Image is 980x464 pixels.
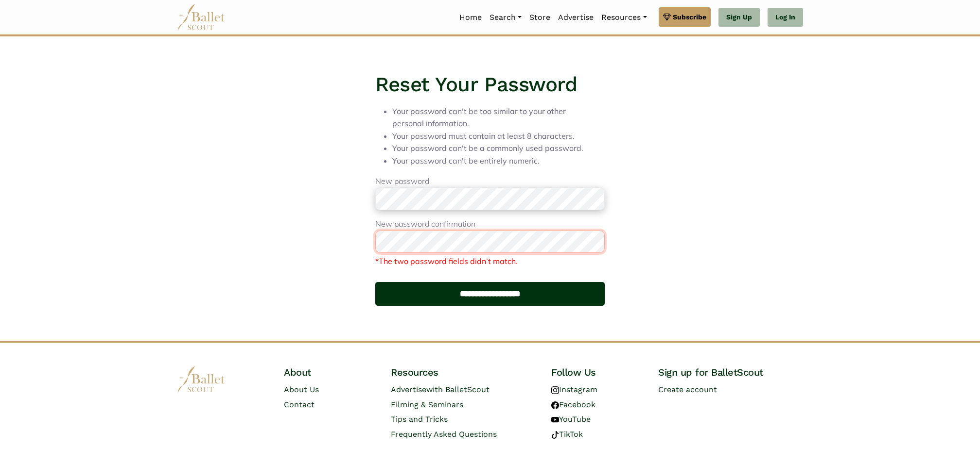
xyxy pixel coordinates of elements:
[177,366,226,393] img: logo
[768,8,803,27] a: Log In
[392,142,595,155] li: Your password can't be a commonly used password.
[392,105,595,130] li: Your password can't be too similar to your other personal information.
[718,8,760,27] a: Sign Up
[673,12,706,22] span: Subscribe
[284,385,319,394] a: About Us
[597,7,650,28] a: Resources
[391,414,448,424] a: Tips and Tricks
[525,7,554,28] a: Store
[554,7,597,28] a: Advertise
[455,7,486,28] a: Home
[551,416,559,424] img: youtube logo
[551,401,559,409] img: facebook logo
[551,366,643,379] h4: Follow Us
[391,430,497,439] a: Frequently Asked Questions
[426,385,490,394] span: with BalletScout
[551,386,559,394] img: instagram logo
[375,218,604,253] p: New password confirmation
[375,71,604,98] h1: Reset Your Password
[392,130,595,143] li: Your password must contain at least 8 characters.
[391,385,490,394] a: Advertisewith BalletScout
[486,7,525,28] a: Search
[392,155,595,167] li: Your password can't be entirely numeric.
[375,255,604,268] li: The two password fields didn’t match.
[391,366,536,379] h4: Resources
[551,400,595,409] a: Facebook
[663,12,671,22] img: gem.svg
[551,385,597,394] a: Instagram
[551,431,559,439] img: tiktok logo
[391,400,463,409] a: Filming & Seminars
[658,385,717,394] a: Create account
[375,175,604,210] p: New password
[284,400,315,409] a: Contact
[551,414,591,424] a: YouTube
[658,366,803,379] h4: Sign up for BalletScout
[284,366,375,379] h4: About
[551,430,583,439] a: TikTok
[659,7,711,27] a: Subscribe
